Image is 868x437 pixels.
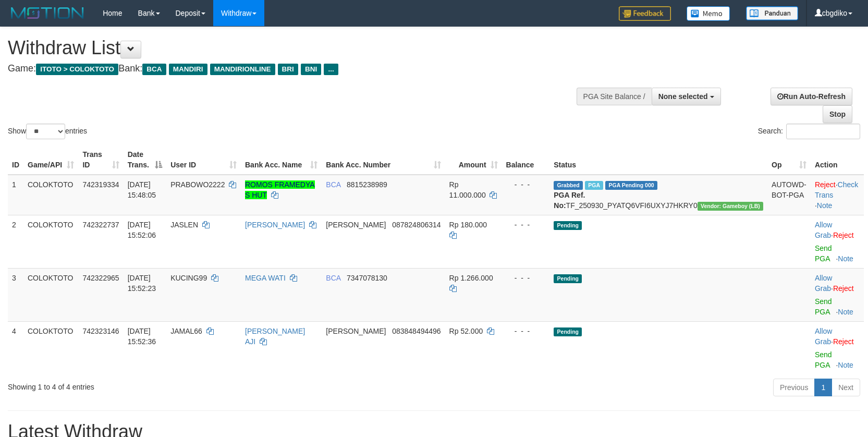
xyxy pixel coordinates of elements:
[8,5,87,21] img: MOTION_logo.png
[23,268,78,321] td: COLOKTOTO
[811,215,864,268] td: ·
[128,274,156,293] span: [DATE] 15:52:23
[549,175,767,215] td: TF_250930_PYATQ6VFI6UXYJ7HKRY0
[245,327,305,346] a: [PERSON_NAME] AJI
[838,361,853,369] a: Note
[838,308,853,316] a: Note
[326,180,340,189] span: BCA
[8,145,23,175] th: ID
[833,337,854,346] a: Reject
[82,274,119,282] span: 742322965
[169,64,207,75] span: MANDIRI
[815,327,833,346] span: ·
[82,221,119,229] span: 742322737
[142,64,166,75] span: BCA
[746,6,798,20] img: panduan.png
[82,327,119,335] span: 742323146
[23,321,78,374] td: COLOKTOTO
[815,180,836,189] a: Reject
[326,274,340,282] span: BCA
[786,124,860,139] input: Search:
[449,180,486,199] span: Rp 11.000.000
[245,180,315,199] a: ROMOS FRAMEDYA S HUT
[767,145,811,175] th: Op: activate to sort column ascending
[245,221,305,229] a: [PERSON_NAME]
[506,326,546,336] div: - - -
[619,6,671,21] img: Feedback.jpg
[554,221,582,230] span: Pending
[585,181,603,190] span: Marked by cbgkecap
[170,180,225,189] span: PRABOWO2222
[23,215,78,268] td: COLOKTOTO
[128,221,156,239] span: [DATE] 15:52:06
[554,191,585,210] b: PGA Ref. No:
[326,327,386,335] span: [PERSON_NAME]
[652,88,721,105] button: None selected
[815,221,832,239] a: Allow Grab
[8,124,87,139] label: Show entries
[124,145,167,175] th: Date Trans.: activate to sort column descending
[811,175,864,215] td: · ·
[823,105,852,123] a: Stop
[815,274,833,293] span: ·
[815,244,832,263] a: Send PGA
[8,321,23,374] td: 4
[326,221,386,229] span: [PERSON_NAME]
[322,145,445,175] th: Bank Acc. Number: activate to sort column ascending
[128,180,156,199] span: [DATE] 15:48:05
[36,64,118,75] span: ITOTO > COLOKTOTO
[687,6,730,21] img: Button%20Memo.svg
[347,274,387,282] span: Copy 7347078130 to clipboard
[210,64,275,75] span: MANDIRIONLINE
[817,201,833,210] a: Note
[26,124,65,139] select: Showentries
[8,268,23,321] td: 3
[392,327,441,335] span: Copy 083848494496 to clipboard
[698,202,763,211] span: Vendor URL: https://dashboard.q2checkout.com/secure
[773,379,815,396] a: Previous
[8,378,354,392] div: Showing 1 to 4 of 4 entries
[577,88,652,105] div: PGA Site Balance /
[8,38,568,58] h1: Withdraw List
[758,124,860,139] label: Search:
[549,145,767,175] th: Status
[301,64,321,75] span: BNI
[815,297,832,316] a: Send PGA
[324,64,338,75] span: ...
[605,181,657,190] span: PGA Pending
[241,145,322,175] th: Bank Acc. Name: activate to sort column ascending
[554,327,582,336] span: Pending
[502,145,550,175] th: Balance
[814,379,832,396] a: 1
[811,268,864,321] td: ·
[23,145,78,175] th: Game/API: activate to sort column ascending
[449,274,493,282] span: Rp 1.266.000
[815,180,858,199] a: Check Trans
[815,274,832,293] a: Allow Grab
[815,327,832,346] a: Allow Grab
[23,175,78,215] td: COLOKTOTO
[658,92,708,101] span: None selected
[170,274,207,282] span: KUCING99
[278,64,298,75] span: BRI
[166,145,241,175] th: User ID: activate to sort column ascending
[449,221,487,229] span: Rp 180.000
[506,273,546,283] div: - - -
[815,350,832,369] a: Send PGA
[8,215,23,268] td: 2
[833,284,854,293] a: Reject
[554,181,583,190] span: Grabbed
[245,274,286,282] a: MEGA WATI
[771,88,852,105] a: Run Auto-Refresh
[170,221,198,229] span: JASLEN
[8,64,568,74] h4: Game: Bank:
[82,180,119,189] span: 742319334
[128,327,156,346] span: [DATE] 15:52:36
[811,145,864,175] th: Action
[767,175,811,215] td: AUTOWD-BOT-PGA
[832,379,860,396] a: Next
[78,145,123,175] th: Trans ID: activate to sort column ascending
[506,179,546,190] div: - - -
[554,274,582,283] span: Pending
[170,327,202,335] span: JAMAL66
